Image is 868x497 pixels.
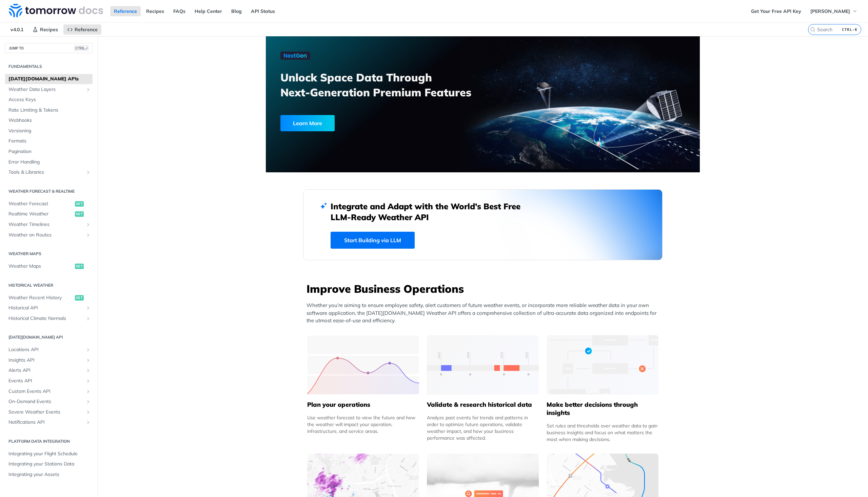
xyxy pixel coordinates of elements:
span: [DATE][DOMAIN_NAME] APIs [8,76,91,82]
img: 13d7ca0-group-496-2.svg [427,335,539,395]
span: get [75,264,84,269]
a: Integrating your Stations Data [5,459,93,469]
span: Webhooks [8,117,91,124]
a: Blog [228,6,245,16]
button: Show subpages for Insights API [85,358,91,363]
button: Show subpages for Alerts API [85,368,91,373]
button: Show subpages for Weather Data Layers [85,87,91,92]
a: Weather Data LayersShow subpages for Weather Data Layers [5,84,93,95]
button: Show subpages for Weather Timelines [85,222,91,227]
span: Historical Climate Normals [8,315,84,322]
span: Weather Maps [8,263,73,270]
span: get [75,295,84,301]
span: Alerts API [8,367,84,374]
span: Historical API [8,305,84,311]
span: Events API [8,378,84,384]
a: Start Building via LLM [331,232,415,249]
span: Pagination [8,148,91,155]
a: Integrating your Assets [5,470,93,480]
span: Integrating your Assets [8,471,91,478]
kbd: CTRL-K [840,26,859,33]
span: Custom Events API [8,388,84,395]
button: Show subpages for Historical Climate Normals [85,316,91,321]
span: Error Handling [8,159,91,166]
a: Get Your Free API Key [747,6,805,16]
h5: Make better decisions through insights [547,401,658,417]
a: Access Keys [5,95,93,105]
span: [PERSON_NAME] [810,8,850,14]
img: NextGen [280,52,310,60]
a: Pagination [5,147,93,157]
h3: Unlock Space Data Through Next-Generation Premium Features [280,70,490,100]
span: Weather Timelines [8,221,84,228]
div: Set rules and thresholds over weather data to gain business insights and focus on what matters th... [547,422,658,443]
span: Integrating your Flight Schedule [8,451,91,457]
button: Show subpages for Severe Weather Events [85,409,91,415]
span: get [75,211,84,217]
h2: [DATE][DOMAIN_NAME] API [5,334,93,340]
a: Weather on RoutesShow subpages for Weather on Routes [5,230,93,240]
img: Tomorrow.io Weather API Docs [9,4,103,17]
a: Severe Weather EventsShow subpages for Severe Weather Events [5,407,93,417]
h5: Validate & research historical data [427,401,539,409]
svg: Search [810,27,815,32]
button: JUMP TOCTRL-/ [5,43,93,53]
a: Alerts APIShow subpages for Alerts API [5,365,93,376]
span: Versioning [8,128,91,134]
h5: Plan your operations [307,401,419,409]
span: Insights API [8,357,84,364]
a: Weather Forecastget [5,199,93,209]
span: Rate Limiting & Tokens [8,107,91,114]
span: On-Demand Events [8,398,84,405]
span: Severe Weather Events [8,409,84,416]
a: Custom Events APIShow subpages for Custom Events API [5,386,93,397]
a: Events APIShow subpages for Events API [5,376,93,386]
p: Whether you’re aiming to ensure employee safety, alert customers of future weather events, or inc... [307,302,663,325]
a: On-Demand EventsShow subpages for On-Demand Events [5,397,93,407]
h2: Weather Maps [5,251,93,257]
button: Show subpages for Custom Events API [85,389,91,394]
a: FAQs [170,6,189,16]
span: get [75,201,84,207]
h2: Platform DATA integration [5,438,93,444]
span: Notifications API [8,419,84,426]
a: API Status [247,6,279,16]
a: Weather TimelinesShow subpages for Weather Timelines [5,219,93,230]
a: Error Handling [5,157,93,167]
a: Realtime Weatherget [5,209,93,219]
span: Weather on Routes [8,232,84,238]
a: Weather Mapsget [5,261,93,271]
span: Weather Recent History [8,294,73,301]
button: Show subpages for Locations API [85,347,91,352]
span: Formats [8,138,91,145]
a: Versioning [5,126,93,136]
a: Locations APIShow subpages for Locations API [5,345,93,355]
a: Formats [5,136,93,146]
h2: Fundamentals [5,63,93,70]
button: Show subpages for Events API [85,378,91,384]
span: Weather Data Layers [8,86,84,93]
a: Historical Climate NormalsShow subpages for Historical Climate Normals [5,313,93,324]
a: Rate Limiting & Tokens [5,105,93,115]
span: Integrating your Stations Data [8,461,91,467]
a: Reference [110,6,141,16]
button: [PERSON_NAME] [807,6,861,16]
button: Show subpages for Notifications API [85,420,91,425]
a: Recipes [29,24,62,35]
a: [DATE][DOMAIN_NAME] APIs [5,74,93,84]
img: a22d113-group-496-32x.svg [547,335,658,395]
span: Tools & Libraries [8,169,84,176]
span: Access Keys [8,96,91,103]
div: Analyze past events for trends and patterns in order to optimize future operations, validate weat... [427,414,539,441]
span: CTRL-/ [74,45,89,51]
span: Weather Forecast [8,200,73,207]
span: Reference [75,26,98,33]
h2: Integrate and Adapt with the World’s Best Free LLM-Ready Weather API [331,201,531,223]
a: Webhooks [5,115,93,126]
span: Locations API [8,346,84,353]
a: Help Center [191,6,226,16]
h3: Improve Business Operations [307,281,663,296]
a: Integrating your Flight Schedule [5,449,93,459]
a: Notifications APIShow subpages for Notifications API [5,417,93,427]
span: Realtime Weather [8,211,73,217]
